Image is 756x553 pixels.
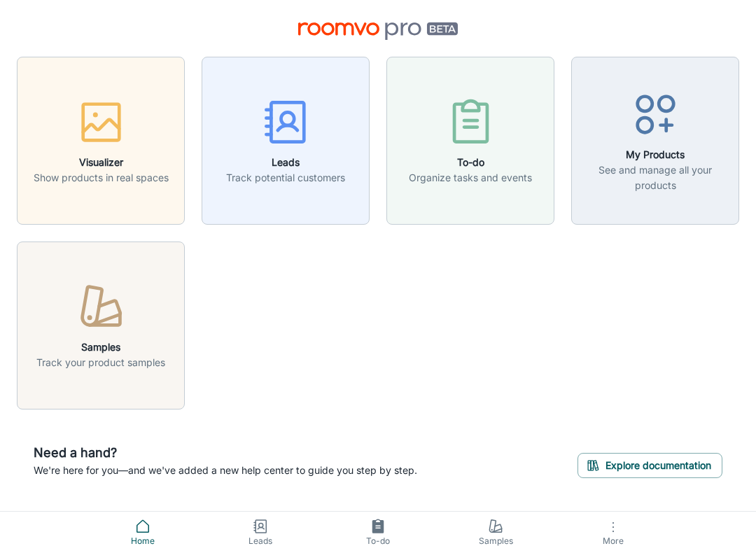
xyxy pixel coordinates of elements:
button: More [554,512,672,553]
a: My ProductsSee and manage all your products [571,132,739,146]
h6: Samples [36,339,165,355]
span: Leads [210,535,311,547]
a: Explore documentation [577,457,722,471]
p: Organize tasks and events [409,170,532,185]
a: Home [84,512,202,553]
button: My ProductsSee and manage all your products [571,57,739,225]
p: Show products in real spaces [34,170,169,185]
span: Home [92,535,193,547]
h6: Leads [226,155,345,170]
a: To-doOrganize tasks and events [386,132,554,146]
a: Samples [437,512,554,553]
h6: Visualizer [34,155,169,170]
button: LeadsTrack potential customers [202,57,370,225]
button: Explore documentation [577,453,722,478]
button: To-doOrganize tasks and events [386,57,554,225]
h6: My Products [580,147,730,162]
span: Samples [445,535,546,547]
img: Roomvo PRO Beta [298,22,458,40]
a: Leads [202,512,319,553]
p: We're here for you—and we've added a new help center to guide you step by step. [34,463,417,478]
h6: Need a hand? [34,443,417,463]
h6: To-do [409,155,532,170]
a: LeadsTrack potential customers [202,132,370,146]
span: More [563,535,664,546]
p: Track potential customers [226,170,345,185]
span: To-do [328,535,428,547]
p: See and manage all your products [580,162,730,193]
a: SamplesTrack your product samples [17,317,185,331]
a: To-do [319,512,437,553]
button: SamplesTrack your product samples [17,241,185,409]
p: Track your product samples [36,355,165,370]
button: VisualizerShow products in real spaces [17,57,185,225]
